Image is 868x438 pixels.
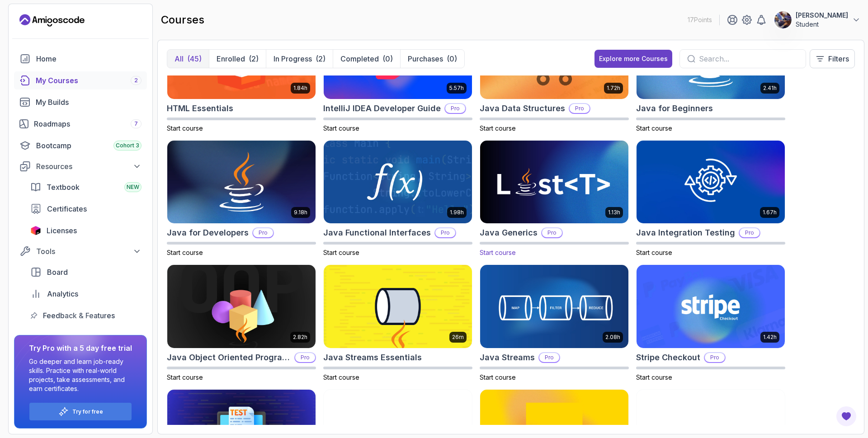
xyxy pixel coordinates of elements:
[340,53,379,64] p: Completed
[480,226,538,239] h2: Java Generics
[36,161,142,172] div: Resources
[763,209,777,216] p: 1.67h
[323,124,359,132] span: Start course
[605,334,620,341] p: 2.08h
[167,373,203,381] span: Start course
[774,11,792,28] img: user profile image
[14,93,147,111] a: builds
[25,221,147,240] a: licenses
[47,288,78,299] span: Analytics
[449,85,464,92] p: 5.57h
[116,142,139,149] span: Cohort 3
[217,53,245,64] p: Enrolled
[167,249,203,256] span: Start course
[134,120,138,127] span: 7
[293,334,307,341] p: 2.82h
[167,351,291,364] h2: Java Object Oriented Programming
[47,267,68,278] span: Board
[599,54,668,63] div: Explore more Courses
[25,263,147,281] a: board
[333,50,400,68] button: Completed(0)
[167,50,209,68] button: All(45)
[324,141,472,224] img: Java Functional Interfaces card
[293,85,307,92] p: 1.84h
[445,104,465,113] p: Pro
[253,228,273,237] p: Pro
[480,373,516,381] span: Start course
[435,228,455,237] p: Pro
[774,11,861,29] button: user profile image[PERSON_NAME]Student
[450,209,464,216] p: 1.98h
[408,53,443,64] p: Purchases
[25,200,147,218] a: certificates
[480,265,628,348] img: Java Streams card
[608,209,620,216] p: 1.13h
[810,49,855,68] button: Filters
[607,85,620,92] p: 1.72h
[636,351,700,364] h2: Stripe Checkout
[167,102,233,115] h2: HTML Essentials
[705,353,725,362] p: Pro
[167,265,316,348] img: Java Object Oriented Programming card
[47,182,80,193] span: Textbook
[25,285,147,303] a: analytics
[36,53,142,64] div: Home
[266,50,333,68] button: In Progress(2)
[167,124,203,132] span: Start course
[29,357,132,393] p: Go deeper and learn job-ready skills. Practice with real-world projects, take assessments, and ea...
[34,118,142,129] div: Roadmaps
[72,408,103,415] a: Try for free
[36,97,142,108] div: My Builds
[570,104,590,113] p: Pro
[167,141,316,224] img: Java for Developers card
[699,53,798,64] input: Search...
[480,124,516,132] span: Start course
[688,15,712,24] p: 17 Points
[43,310,115,321] span: Feedback & Features
[175,53,184,64] p: All
[323,351,422,364] h2: Java Streams Essentials
[209,50,266,68] button: Enrolled(2)
[127,184,139,191] span: NEW
[382,53,393,64] div: (0)
[637,265,785,348] img: Stripe Checkout card
[14,71,147,89] a: courses
[316,53,325,64] div: (2)
[480,249,516,256] span: Start course
[636,124,672,132] span: Start course
[636,373,672,381] span: Start course
[161,13,204,27] h2: courses
[14,158,147,174] button: Resources
[294,209,307,216] p: 9.18h
[828,53,849,64] p: Filters
[36,246,142,257] div: Tools
[14,50,147,68] a: home
[14,243,147,259] button: Tools
[30,226,41,235] img: jetbrains icon
[47,203,87,214] span: Certificates
[542,228,562,237] p: Pro
[167,226,249,239] h2: Java for Developers
[452,334,464,341] p: 26m
[14,115,147,133] a: roadmaps
[295,353,315,362] p: Pro
[835,405,857,427] button: Open Feedback Button
[25,306,147,325] a: feedback
[36,140,142,151] div: Bootcamp
[25,178,147,196] a: textbook
[36,75,142,86] div: My Courses
[796,11,848,20] p: [PERSON_NAME]
[134,77,138,84] span: 2
[636,226,735,239] h2: Java Integration Testing
[323,226,431,239] h2: Java Functional Interfaces
[740,228,759,237] p: Pro
[796,20,848,29] p: Student
[324,265,472,348] img: Java Streams Essentials card
[476,138,632,226] img: Java Generics card
[14,137,147,155] a: bootcamp
[274,53,312,64] p: In Progress
[594,50,672,68] button: Explore more Courses
[19,13,85,28] a: Landing page
[539,353,559,362] p: Pro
